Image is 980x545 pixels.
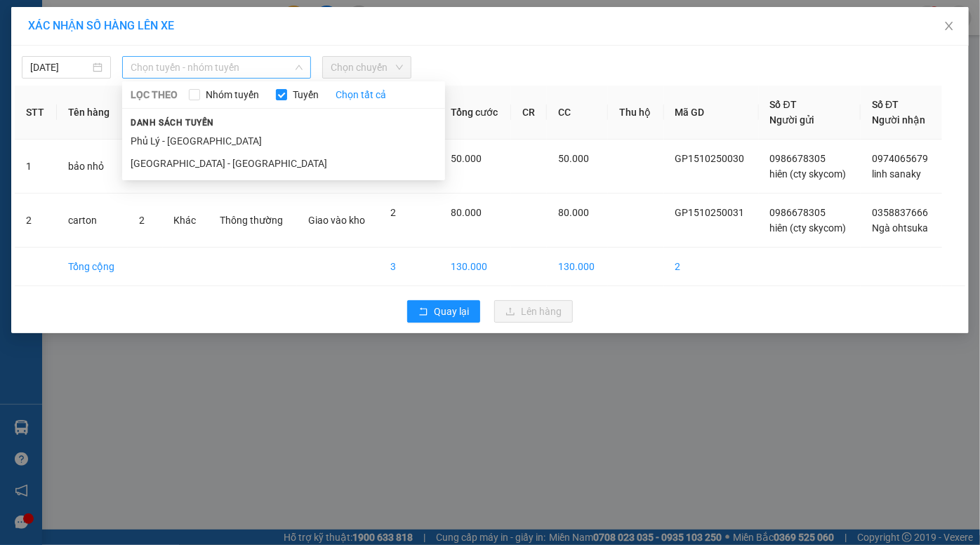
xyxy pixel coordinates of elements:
[872,99,899,110] span: Số ĐT
[547,86,608,140] th: CC
[308,215,365,226] span: Giao vào kho
[770,153,826,164] span: 0986678305
[57,248,128,286] td: Tổng cộng
[770,222,847,234] span: hiên (cty skycom)
[57,140,128,194] td: bảo nhỏ
[511,86,548,140] th: CR
[494,300,573,323] button: uploadLên hàng
[122,152,445,175] li: [GEOGRAPHIC_DATA] - [GEOGRAPHIC_DATA]
[872,207,928,218] span: 0358837666
[664,86,759,140] th: Mã GD
[872,222,928,234] span: Ngà ohtsuka
[295,63,303,72] span: down
[57,86,128,140] th: Tên hàng
[872,153,928,164] span: 0974065679
[439,248,511,286] td: 130.000
[770,99,797,110] span: Số ĐT
[558,153,589,164] span: 50.000
[57,194,128,248] td: carton
[770,114,815,126] span: Người gửi
[608,86,663,140] th: Thu hộ
[770,207,826,218] span: 0986678305
[770,168,847,180] span: hiên (cty skycom)
[664,248,759,286] td: 2
[451,207,482,218] span: 80.000
[287,87,324,102] span: Tuyến
[131,57,303,78] span: Chọn tuyến - nhóm tuyến
[28,19,174,32] span: XÁC NHẬN SỐ HÀNG LÊN XE
[547,248,608,286] td: 130.000
[451,153,482,164] span: 50.000
[139,215,145,226] span: 2
[336,87,386,102] a: Chọn tất cả
[872,114,925,126] span: Người nhận
[131,87,178,102] span: LỌC THEO
[379,248,439,286] td: 3
[209,194,298,248] td: Thông thường
[15,86,57,140] th: STT
[943,20,955,32] span: close
[675,207,745,218] span: GP1510250031
[407,300,480,323] button: rollbackQuay lại
[439,86,511,140] th: Tổng cước
[122,116,223,129] span: Danh sách tuyến
[390,207,396,218] span: 2
[675,153,745,164] span: GP1510250030
[331,57,403,78] span: Chọn chuyến
[418,307,428,318] span: rollback
[434,304,469,319] span: Quay lại
[122,130,445,152] li: Phủ Lý - [GEOGRAPHIC_DATA]
[30,60,90,75] input: 15/10/2025
[200,87,265,102] span: Nhóm tuyến
[872,168,921,180] span: linh sanaky
[929,7,969,46] button: Close
[15,194,57,248] td: 2
[15,140,57,194] td: 1
[558,207,589,218] span: 80.000
[163,194,209,248] td: Khác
